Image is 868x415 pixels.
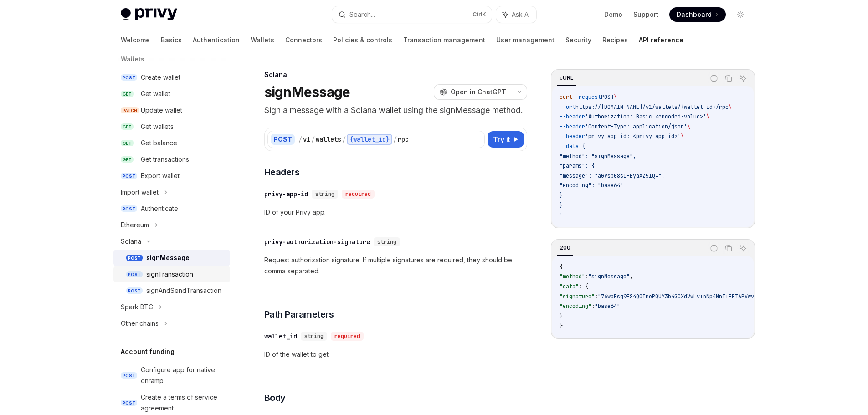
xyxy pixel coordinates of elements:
span: --header [560,133,585,140]
span: GET [121,91,134,97]
span: "signature" [560,293,595,300]
button: Search...CtrlK [332,6,492,23]
div: Solana [121,236,141,247]
a: POSTExport wallet [113,168,230,184]
div: Create wallet [141,72,180,83]
div: Create a terms of service agreement [141,392,225,414]
a: Transaction management [403,29,485,51]
span: https://[DOMAIN_NAME]/v1/wallets/{wallet_id}/rpc [575,103,729,111]
span: --header [560,113,585,120]
div: privy-app-id [264,190,308,199]
span: \ [681,133,684,140]
span: GET [121,156,134,163]
span: : [595,293,598,300]
button: Copy the contents from the code block [723,72,734,84]
span: Try it [493,134,510,145]
span: Headers [264,166,300,179]
span: Body [264,391,286,404]
span: "method" [560,273,585,280]
div: Export wallet [141,170,180,181]
a: Policies & controls [333,29,392,51]
span: POST [601,93,614,101]
span: POST [121,400,137,406]
span: } [560,313,563,320]
span: \ [614,93,617,101]
a: Basics [161,29,182,51]
div: Update wallet [141,105,182,116]
div: Solana [264,70,527,79]
a: POSTsignAndSendTransaction [113,282,230,299]
div: signMessage [146,252,190,263]
img: light logo [121,8,177,21]
div: wallet_id [264,332,297,341]
div: {wallet_id} [347,134,392,145]
span: POST [121,173,137,179]
span: --data [560,143,579,150]
div: Authenticate [141,203,178,214]
span: ID of your Privy app. [264,207,527,218]
span: "params": { [560,162,595,169]
span: } [560,202,563,209]
div: v1 [303,135,310,144]
span: --header [560,123,585,130]
div: Ethereum [121,220,149,231]
div: privy-authorization-signature [264,237,370,246]
button: Try it [488,131,524,148]
button: Report incorrect code [708,72,720,84]
span: POST [121,372,137,379]
a: POSTsignTransaction [113,266,230,282]
span: POST [121,74,137,81]
div: Configure app for native onramp [141,364,225,386]
button: Report incorrect code [708,242,720,254]
span: --url [560,103,575,111]
button: Ask AI [737,72,749,84]
div: / [311,135,315,144]
span: : [591,302,595,310]
a: GETGet balance [113,135,230,151]
span: --request [572,93,601,101]
a: User management [496,29,555,51]
a: Demo [604,10,622,19]
div: 200 [557,242,573,253]
div: required [331,332,364,341]
a: POSTAuthenticate [113,200,230,217]
button: Ask AI [496,6,536,23]
span: GET [121,123,134,130]
span: POST [126,271,143,278]
span: : [585,273,588,280]
div: signAndSendTransaction [146,285,221,296]
span: "base64" [595,302,620,310]
span: "signMessage" [588,273,630,280]
span: Request authorization signature. If multiple signatures are required, they should be comma separa... [264,255,527,277]
a: Dashboard [669,7,726,22]
span: GET [121,140,134,147]
span: "encoding": "base64" [560,182,623,189]
div: cURL [557,72,576,83]
h5: Account funding [121,346,175,357]
div: Get wallets [141,121,174,132]
a: GETGet wallets [113,118,230,135]
span: POST [126,287,143,294]
a: API reference [639,29,683,51]
div: signTransaction [146,269,193,280]
span: "encoding" [560,302,591,310]
a: Security [565,29,591,51]
span: "message": "aGVsbG8sIFByaXZ5IQ=", [560,172,665,179]
span: Path Parameters [264,308,334,321]
div: / [393,135,397,144]
a: POSTsignMessage [113,250,230,266]
span: } [560,192,563,199]
a: POSTConfigure app for native onramp [113,362,230,389]
div: POST [271,134,295,145]
span: Dashboard [677,10,712,19]
div: Get transactions [141,154,189,165]
a: Authentication [193,29,240,51]
span: curl [560,93,572,101]
p: Sign a message with a Solana wallet using the signMessage method. [264,104,527,117]
span: POST [121,205,137,212]
span: \ [687,123,690,130]
span: string [377,238,396,246]
span: 'Authorization: Basic <encoded-value>' [585,113,706,120]
div: Search... [349,9,375,20]
a: PATCHUpdate wallet [113,102,230,118]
